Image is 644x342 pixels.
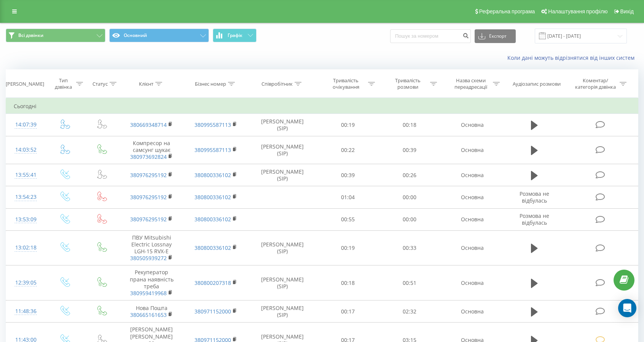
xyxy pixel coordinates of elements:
[379,186,440,208] td: 00:00
[120,230,184,265] td: ПВУ Mitsubishi Electric Lossnay LGH-15 RVX-E
[14,142,38,157] div: 14:03:52
[130,171,167,179] a: 380976295192
[440,300,505,323] td: Основна
[6,81,44,87] div: [PERSON_NAME]
[130,153,167,160] a: 380973692824
[248,230,317,265] td: [PERSON_NAME] (SIP)
[520,212,549,226] span: Розмова не відбулась
[513,81,561,87] div: Аудіозапис розмови
[317,300,379,323] td: 00:17
[194,216,231,223] a: 380800336102
[440,136,505,164] td: Основна
[379,208,440,230] td: 00:00
[379,265,440,300] td: 00:51
[130,254,167,262] a: 380505939272
[194,146,231,153] a: 380995587113
[379,164,440,186] td: 00:26
[248,114,317,136] td: [PERSON_NAME] (SIP)
[14,275,38,290] div: 12:39:05
[92,81,108,87] div: Статус
[390,29,471,43] input: Пошук за номером
[120,136,184,164] td: Компресор на самсунг шукає
[248,300,317,323] td: [PERSON_NAME] (SIP)
[130,289,167,297] a: 380959419968
[52,77,74,90] div: Тип дзвінка
[194,244,231,251] a: 380800336102
[440,114,505,136] td: Основна
[379,230,440,265] td: 00:33
[620,8,634,14] span: Вихід
[130,193,167,201] a: 380976295192
[14,117,38,132] div: 14:07:39
[548,8,607,14] span: Налаштування профілю
[228,33,242,38] span: Графік
[14,168,38,182] div: 13:55:41
[14,304,38,319] div: 11:48:36
[248,164,317,186] td: [PERSON_NAME] (SIP)
[379,136,440,164] td: 00:39
[194,193,231,201] a: 380800336102
[317,208,379,230] td: 00:55
[14,190,38,205] div: 13:54:23
[120,300,184,323] td: Нова Пошта
[317,265,379,300] td: 00:18
[387,77,428,90] div: Тривалість розмови
[130,216,167,223] a: 380976295192
[573,77,618,90] div: Коментар/категорія дзвінка
[6,99,638,114] td: Сьогодні
[440,186,505,208] td: Основна
[14,212,38,227] div: 13:53:09
[317,186,379,208] td: 01:04
[475,29,516,43] button: Експорт
[139,81,153,87] div: Клієнт
[317,164,379,186] td: 00:39
[213,29,257,42] button: Графік
[450,77,491,90] div: Назва схеми переадресації
[130,311,167,318] a: 380665161653
[379,114,440,136] td: 00:18
[618,299,636,317] div: Open Intercom Messenger
[248,265,317,300] td: [PERSON_NAME] (SIP)
[120,265,184,300] td: Рекуператор прана наявність треба
[325,77,366,90] div: Тривалість очікування
[317,136,379,164] td: 00:22
[440,164,505,186] td: Основна
[507,54,638,61] a: Коли дані можуть відрізнятися вiд інших систем
[440,208,505,230] td: Основна
[194,171,231,179] a: 380800336102
[195,81,226,87] div: Бізнес номер
[520,190,549,204] span: Розмова не відбулась
[14,240,38,255] div: 13:02:18
[479,8,535,14] span: Реферальна програма
[194,308,231,315] a: 380971152000
[194,279,231,286] a: 380800207318
[194,121,231,128] a: 380995587113
[440,265,505,300] td: Основна
[317,114,379,136] td: 00:19
[130,121,167,128] a: 380669348714
[379,300,440,323] td: 02:32
[248,136,317,164] td: [PERSON_NAME] (SIP)
[317,230,379,265] td: 00:19
[109,29,209,42] button: Основний
[261,81,293,87] div: Співробітник
[440,230,505,265] td: Основна
[18,32,43,38] span: Всі дзвінки
[6,29,105,42] button: Всі дзвінки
